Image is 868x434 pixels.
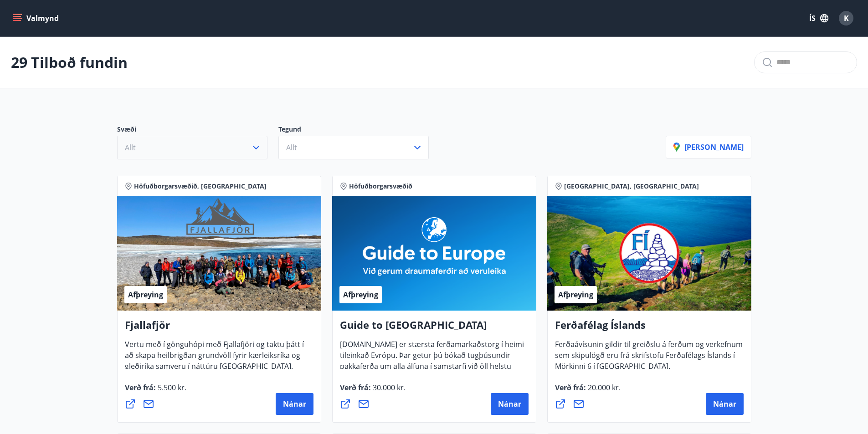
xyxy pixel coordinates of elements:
span: Verð frá : [555,383,621,400]
button: [PERSON_NAME] [666,136,751,158]
h4: Ferðafélag Íslands [555,318,744,339]
button: K [835,7,857,29]
h4: Fjallafjör [125,318,313,339]
span: Allt [286,143,297,153]
button: Nánar [491,393,529,415]
span: 5.500 kr. [156,383,186,393]
span: 20.000 kr. [586,383,621,393]
button: Nánar [276,393,313,415]
span: Afþreying [343,290,378,300]
span: 30.000 kr. [371,383,406,393]
span: Vertu með í gönguhópi með Fjallafjöri og taktu þátt í að skapa heilbrigðan grundvöll fyrir kærlei... [125,339,304,378]
span: Höfuðborgarsvæðið [349,182,412,191]
button: Allt [117,136,267,159]
span: Afþreying [128,290,163,300]
p: Svæði [117,125,278,136]
span: [GEOGRAPHIC_DATA], [GEOGRAPHIC_DATA] [564,182,699,191]
p: Tegund [278,125,440,136]
span: Nánar [498,399,521,409]
span: Verð frá : [340,383,406,400]
h4: Guide to [GEOGRAPHIC_DATA] [340,318,529,339]
span: Nánar [713,399,736,409]
span: K [844,13,849,23]
span: Nánar [283,399,306,409]
span: Allt [125,143,136,153]
span: [DOMAIN_NAME] er stærsta ferðamarkaðstorg í heimi tileinkað Evrópu. Þar getur þú bókað tugþúsundi... [340,339,524,400]
button: Nánar [706,393,744,415]
button: menu [11,10,62,26]
p: [PERSON_NAME] [673,142,744,152]
span: Verð frá : [125,383,186,400]
button: Allt [278,136,429,159]
span: Höfuðborgarsvæðið, [GEOGRAPHIC_DATA] [134,182,267,191]
span: Ferðaávísunin gildir til greiðslu á ferðum og verkefnum sem skipulögð eru frá skrifstofu Ferðafél... [555,339,743,378]
p: 29 Tilboð fundin [11,52,128,72]
button: ÍS [804,10,833,26]
span: Afþreying [558,290,593,300]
